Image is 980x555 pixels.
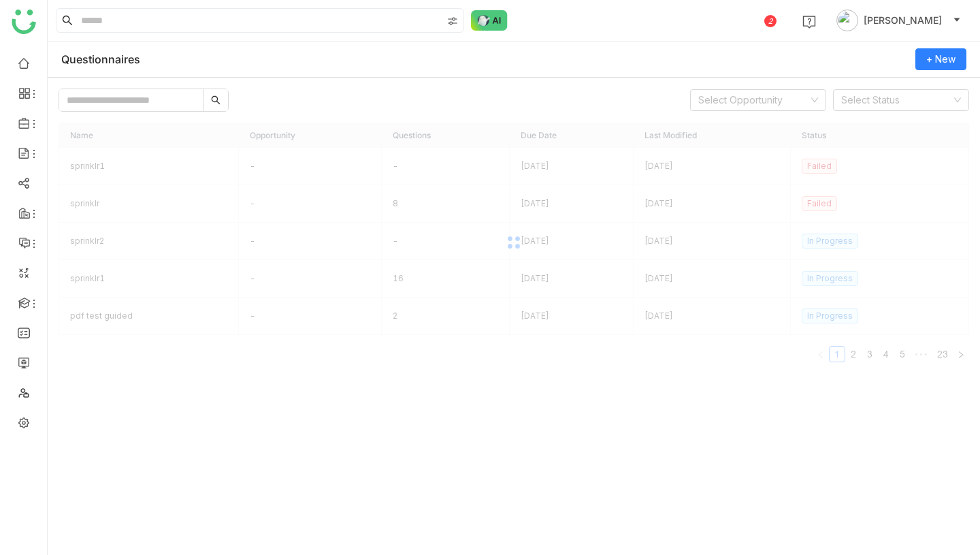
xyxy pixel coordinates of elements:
[834,10,964,31] button: [PERSON_NAME]
[802,15,816,29] img: help.svg
[12,10,36,34] img: logo
[926,52,955,67] span: + New
[61,52,140,66] div: Questionnaires
[471,10,508,31] img: ask-buddy-normal.svg
[864,13,942,28] span: [PERSON_NAME]
[836,10,858,31] img: avatar
[764,15,777,27] div: 2
[447,16,458,27] img: search-type.svg
[915,48,966,70] button: + New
